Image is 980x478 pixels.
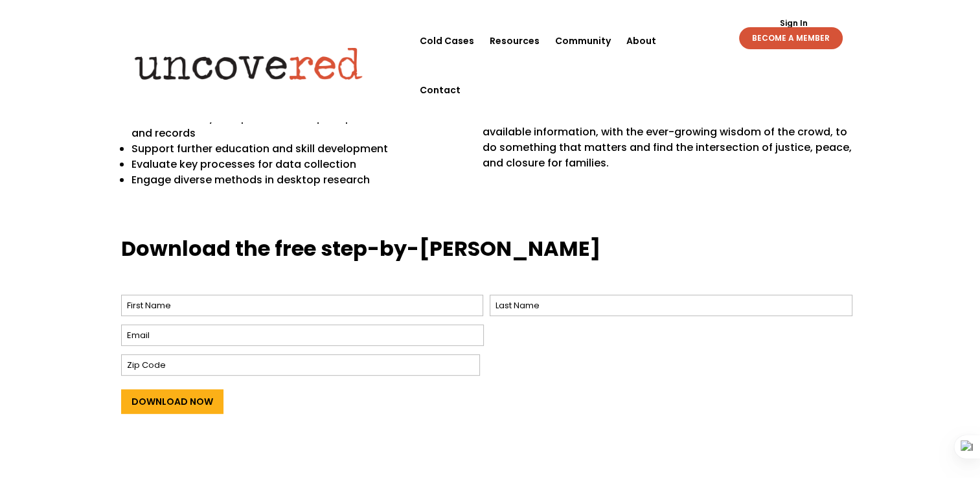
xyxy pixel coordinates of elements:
[121,295,484,316] input: First Name
[490,295,852,316] input: Last Name
[420,65,461,115] a: Contact
[555,16,611,65] a: Community
[121,354,480,376] input: Zip Code
[131,110,464,141] p: Understand key components to request public information and records
[420,16,474,65] a: Cold Cases
[121,324,484,346] input: Email
[739,27,843,49] a: BECOME A MEMBER
[772,19,814,27] a: Sign In
[626,16,656,65] a: About
[121,389,223,414] input: Download Now
[131,157,464,172] p: Evaluate key processes for data collection
[124,38,373,89] img: Uncovered logo
[483,93,852,170] span: The guide also comes with workspace so you can map out your next case and prepare for the launch ...
[121,234,860,270] h3: Download the free step-by-[PERSON_NAME]
[131,172,464,188] p: Engage diverse methods in desktop research
[131,141,464,157] p: Support further education and skill development
[490,16,540,65] a: Resources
